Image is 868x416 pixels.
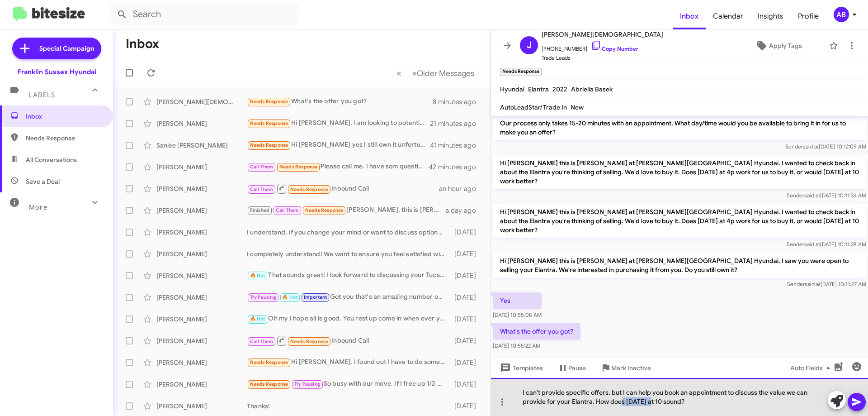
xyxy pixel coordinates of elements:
div: a day ago [445,206,483,215]
div: an hour ago [439,184,483,193]
a: Calendar [706,3,750,29]
span: [DATE] 10:55:08 AM [493,311,542,318]
span: Special Campaign [39,44,94,53]
span: More [29,203,47,211]
div: [PERSON_NAME] [156,402,247,411]
div: [DATE] [450,380,483,389]
span: Call Them [250,164,274,170]
span: Needs Response [279,164,318,170]
div: Hi [PERSON_NAME] yes I still own it unfortunately I am upside down in it. I still owe about $14k.... [247,140,430,150]
div: What's the offer you got? [247,96,433,107]
h1: Inbox [126,37,159,51]
div: [PERSON_NAME] [156,358,247,367]
input: Search [109,4,299,25]
span: Try Pausing [294,381,321,387]
span: Finished [250,207,270,213]
span: Sender [DATE] 10:11:27 AM [787,281,866,287]
div: I understand. If you change your mind or want to discuss options, feel free to reach out anytime.... [247,228,450,237]
div: [DATE] [450,402,483,411]
span: [DATE] 10:55:22 AM [493,342,540,349]
p: What's the offer you got? [493,323,580,339]
span: 2022 [552,85,567,93]
span: Important [304,294,327,300]
span: Sender [DATE] 10:11:38 AM [787,241,866,248]
div: Thanks! [247,402,450,411]
button: Templates [491,360,550,376]
div: [DATE] [450,315,483,324]
span: 🔥 Hot [250,316,265,322]
a: Special Campaign [12,38,101,59]
span: Call Them [276,207,299,213]
span: Sender [DATE] 10:11:34 AM [787,192,866,199]
span: Labels [29,91,55,99]
div: I completely understand! We want to ensure you feel satisfied with any offer. Would you like to s... [247,249,450,258]
span: Auto Fields [790,360,834,376]
span: 🔥 Hot [282,294,297,300]
p: Hi [PERSON_NAME] this is [PERSON_NAME] at [PERSON_NAME][GEOGRAPHIC_DATA] Hyundai. I wanted to che... [493,155,866,189]
span: Needs Response [250,381,288,387]
div: Franklin Sussex Hyundai [17,67,96,77]
span: Apply Tags [769,38,802,54]
div: [PERSON_NAME] [156,228,247,237]
span: Mark Inactive [611,360,651,376]
span: Call Them [250,186,274,192]
span: Call Them [250,339,274,344]
button: Previous [391,64,407,82]
div: [DATE] [450,293,483,302]
span: All Conversations [26,155,77,164]
span: » [412,67,417,79]
p: Hi [PERSON_NAME] this is [PERSON_NAME] at [PERSON_NAME][GEOGRAPHIC_DATA] Hyundai. I saw you were ... [493,253,866,278]
div: [DATE] [450,271,483,280]
div: [DATE] [450,358,483,367]
div: [DATE] [450,228,483,237]
span: Older Messages [417,68,474,78]
span: Profile [791,3,826,29]
div: 41 minutes ago [430,141,483,150]
button: Pause [550,360,593,376]
div: 21 minutes ago [430,119,483,128]
div: So busy with our move. If I free up 1/2 day, I'll check back. Thanks [247,379,450,389]
span: Trade Leads [542,53,663,62]
div: [PERSON_NAME], this is [PERSON_NAME], my 2033 Santa [PERSON_NAME] has broken down. The car overhe... [247,205,445,215]
span: [PHONE_NUMBER] [542,40,663,53]
div: Hi [PERSON_NAME], I am looking to potentially lease an Ioniq 9. Do you have any pricing informati... [247,118,430,129]
a: Copy Number [591,45,638,52]
div: AB [834,7,849,22]
span: Templates [498,360,543,376]
span: Needs Response [305,207,344,213]
span: Needs Response [250,142,288,148]
span: « [396,67,401,79]
p: Yes [493,292,542,309]
div: [PERSON_NAME] [156,380,247,389]
div: Inbound Call [247,335,450,346]
div: [PERSON_NAME][DEMOGRAPHIC_DATA] [156,97,247,106]
div: 8 minutes ago [433,97,483,106]
nav: Page navigation example [392,64,480,82]
span: said at [804,192,820,199]
div: [PERSON_NAME] [156,336,247,345]
div: Sanlee [PERSON_NAME] [156,141,247,150]
span: Needs Response [250,99,288,105]
div: [PERSON_NAME] [156,293,247,302]
div: [PERSON_NAME] [156,119,247,128]
div: [PERSON_NAME] [156,163,247,172]
span: J [527,38,532,53]
span: Hyundai [500,85,524,93]
span: Save a Deal [26,177,60,186]
span: [PERSON_NAME][DEMOGRAPHIC_DATA] [542,29,663,40]
button: Auto Fields [783,360,841,376]
button: AB [826,7,858,22]
span: said at [804,241,820,248]
span: Try Pausing [250,294,276,300]
div: Oh my I hope all is good. You rest up come in when ever you are feeling better [247,314,450,324]
a: Insights [750,3,791,29]
span: said at [805,281,821,287]
span: 🔥 Hot [250,273,265,278]
span: Needs Response [290,339,329,344]
span: AutoLeadStar/Trade In [500,103,567,111]
span: Inbox [26,112,103,121]
button: Apply Tags [732,38,825,54]
span: Elantra [528,85,549,93]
